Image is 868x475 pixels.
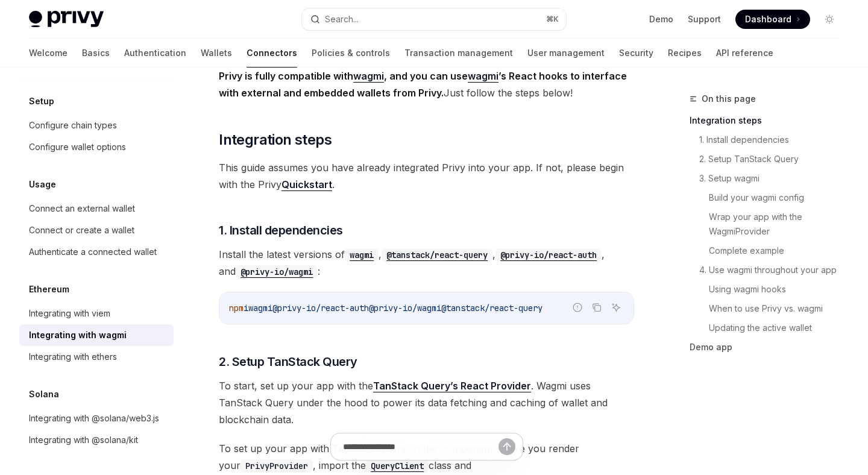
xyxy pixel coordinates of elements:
[229,303,244,313] span: npm
[619,39,653,68] a: Security
[219,130,332,149] span: Integration steps
[219,377,634,428] span: To start, set up your app with the . Wagmi uses TanStack Query under the hood to power its data f...
[735,10,810,29] a: Dashboard
[668,39,702,68] a: Recipes
[709,299,849,318] a: When to use Privy vs. wagmi
[495,248,602,262] code: @privy-io/react-auth
[699,130,849,149] a: 1. Install dependencies
[29,177,56,192] h5: Usage
[498,438,515,455] button: Send message
[468,70,498,83] a: wagmi
[709,188,849,207] a: Build your wagmi config
[19,429,174,451] a: Integrating with @solana/kit
[688,13,721,25] a: Support
[29,433,138,447] div: Integrating with @solana/kit
[373,380,531,392] a: TanStack Query’s React Provider
[702,92,756,106] span: On this page
[699,260,849,280] a: 4. Use wagmi throughout your app
[29,245,157,259] div: Authenticate a connected wallet
[19,136,174,158] a: Configure wallet options
[29,411,159,426] div: Integrating with @solana/web3.js
[716,39,773,68] a: API reference
[29,94,54,109] h5: Setup
[709,318,849,338] a: Updating the active wallet
[19,115,174,136] a: Configure chain types
[353,70,384,83] a: wagmi
[495,248,602,260] a: @privy-io/react-auth
[29,140,126,154] div: Configure wallet options
[19,219,174,241] a: Connect or create a wallet
[589,300,605,315] button: Copy the contents from the code block
[29,118,117,133] div: Configure chain types
[124,39,186,68] a: Authentication
[247,39,297,68] a: Connectors
[690,338,849,357] a: Demo app
[219,353,357,370] span: 2. Setup TanStack Query
[281,178,332,191] a: Quickstart
[219,159,634,193] span: This guide assumes you have already integrated Privy into your app. If not, please begin with the...
[19,407,174,429] a: Integrating with @solana/web3.js
[649,13,673,25] a: Demo
[29,11,104,28] img: light logo
[382,248,492,260] a: @tanstack/react-query
[345,248,379,262] code: wagmi
[608,300,624,315] button: Ask AI
[219,70,627,99] strong: Privy is fully compatible with , and you can use ’s React hooks to interface with external and em...
[248,303,272,313] span: wagmi
[709,280,849,299] a: Using wagmi hooks
[709,207,849,241] a: Wrap your app with the WagmiProvider
[236,265,318,278] code: @privy-io/wagmi
[820,10,839,29] button: Toggle dark mode
[404,39,513,68] a: Transaction management
[19,346,174,368] a: Integrating with ethers
[709,241,849,260] a: Complete example
[29,201,135,216] div: Connect an external wallet
[19,198,174,219] a: Connect an external wallet
[219,246,634,280] span: Install the latest versions of , , , and :
[219,222,343,239] span: 1. Install dependencies
[219,68,634,101] span: Just follow the steps below!
[302,8,565,30] button: Search...⌘K
[382,248,492,262] code: @tanstack/react-query
[19,303,174,324] a: Integrating with viem
[441,303,542,313] span: @tanstack/react-query
[312,39,390,68] a: Policies & controls
[570,300,585,315] button: Report incorrect code
[29,350,117,364] div: Integrating with ethers
[325,12,359,27] div: Search...
[236,265,318,277] a: @privy-io/wagmi
[201,39,232,68] a: Wallets
[699,169,849,188] a: 3. Setup wagmi
[699,149,849,169] a: 2. Setup TanStack Query
[29,39,68,68] a: Welcome
[345,248,379,260] a: wagmi
[527,39,605,68] a: User management
[82,39,110,68] a: Basics
[745,13,791,25] span: Dashboard
[29,223,134,237] div: Connect or create a wallet
[690,111,849,130] a: Integration steps
[546,14,559,24] span: ⌘ K
[29,328,127,342] div: Integrating with wagmi
[29,282,69,297] h5: Ethereum
[272,303,369,313] span: @privy-io/react-auth
[244,303,248,313] span: i
[29,387,59,401] h5: Solana
[29,306,110,321] div: Integrating with viem
[19,241,174,263] a: Authenticate a connected wallet
[19,324,174,346] a: Integrating with wagmi
[369,303,441,313] span: @privy-io/wagmi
